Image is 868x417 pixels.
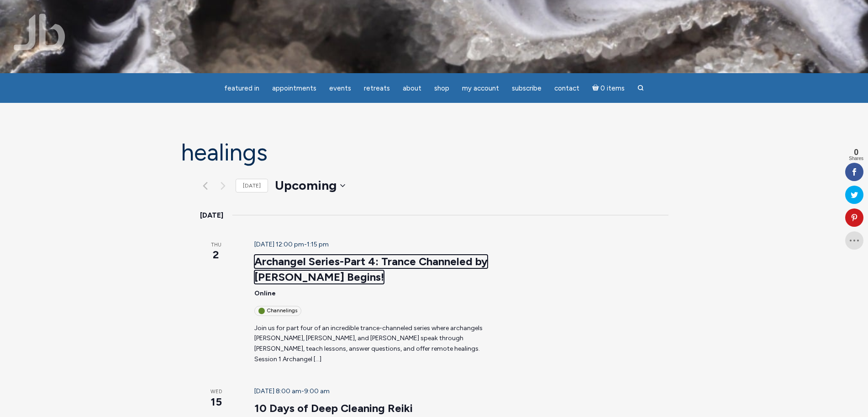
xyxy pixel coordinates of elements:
[275,176,345,195] button: Upcoming
[329,84,351,92] span: Events
[218,180,229,191] button: Next Events
[307,241,329,248] span: 1:15 pm
[506,80,547,97] a: Subscribe
[254,323,491,365] p: Join us for part four of an incredible trance-channeled series where archangels [PERSON_NAME], [P...
[549,80,585,97] a: Contact
[512,84,542,92] span: Subscribe
[200,241,232,249] span: Thu
[224,84,259,92] span: featured in
[14,14,65,50] img: Jamie Butler. The Everyday Medium
[275,176,337,195] span: Upcoming
[200,394,232,410] span: 15
[849,156,863,161] span: Shares
[849,148,863,156] span: 0
[236,179,268,193] a: [DATE]
[592,84,601,92] i: Cart
[554,84,579,92] span: Contact
[200,209,223,221] time: [DATE]
[304,387,330,395] span: 9:00 am
[254,241,304,248] span: [DATE] 12:00 pm
[219,80,265,97] a: featured in
[254,387,301,395] span: [DATE] 8:00 am
[587,79,631,97] a: Cart0 items
[254,387,330,395] time: -
[254,289,276,297] span: Online
[397,80,427,97] a: About
[358,80,395,97] a: Retreats
[403,84,421,92] span: About
[200,247,232,262] span: 2
[254,306,301,315] div: Channelings
[200,388,232,396] span: Wed
[254,401,413,415] a: 10 Days of Deep Cleaning Reiki
[254,241,329,248] time: -
[267,80,322,97] a: Appointments
[434,84,449,92] span: Shop
[600,85,625,92] span: 0 items
[462,84,499,92] span: My Account
[457,80,505,97] a: My Account
[200,180,211,191] a: Previous Events
[254,255,488,284] a: Archangel Series-Part 4: Trance Channeled by [PERSON_NAME] Begins!
[272,84,316,92] span: Appointments
[181,139,688,166] h1: Healings
[364,84,390,92] span: Retreats
[324,80,357,97] a: Events
[429,80,455,97] a: Shop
